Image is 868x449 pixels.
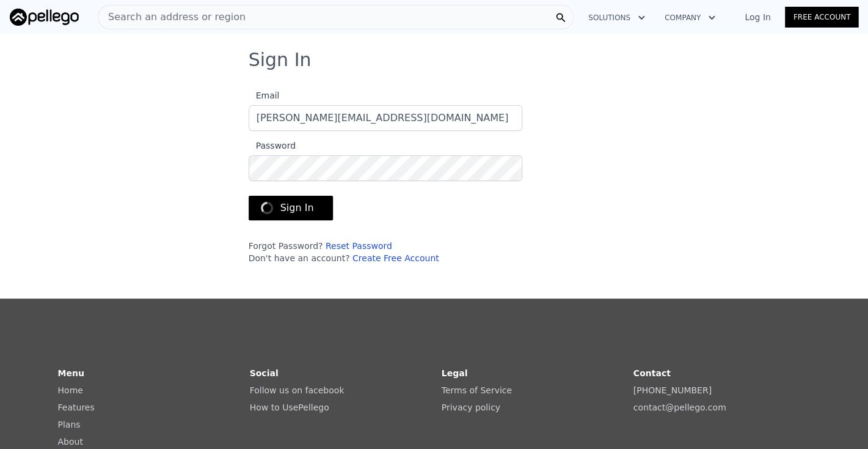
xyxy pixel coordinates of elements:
[249,240,522,264] div: Forgot Password? Don't have an account?
[730,11,785,23] a: Log In
[98,10,246,24] span: Search an address or region
[58,368,84,378] strong: Menu
[326,241,392,251] a: Reset Password
[785,7,858,28] a: Free Account
[655,7,725,29] button: Company
[10,9,79,26] img: Pellego
[442,385,512,395] a: Terms of Service
[249,155,522,181] input: Password
[249,105,522,131] input: Email
[633,368,671,378] strong: Contact
[633,403,726,412] a: contact@pellego.com
[249,196,334,220] button: Sign In
[250,368,279,378] strong: Social
[58,385,83,395] a: Home
[442,403,500,412] a: Privacy policy
[249,91,280,100] span: Email
[249,49,620,71] h3: Sign In
[58,420,81,429] a: Plans
[442,368,468,378] strong: Legal
[58,403,95,412] a: Features
[352,253,439,263] a: Create Free Account
[58,437,83,447] a: About
[578,7,655,29] button: Solutions
[250,385,345,395] a: Follow us on facebook
[633,385,712,395] a: [PHONE_NUMBER]
[249,141,296,150] span: Password
[250,403,329,412] a: How to UsePellego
